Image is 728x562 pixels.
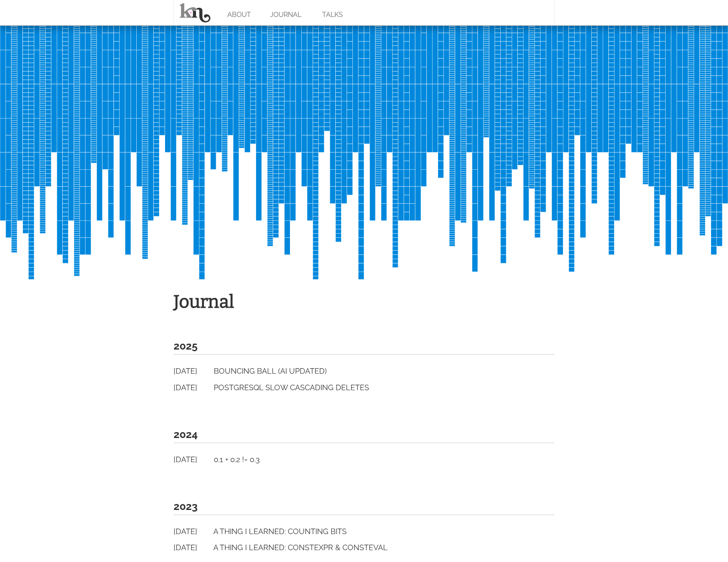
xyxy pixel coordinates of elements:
[174,542,212,554] a: [DATE]
[214,455,260,464] a: 0.1 + 0.2 != 0.3
[174,498,554,515] h2: 2023
[174,365,212,377] a: [DATE]
[213,543,388,552] a: A Thing I Learned: constexpr & consteval
[214,383,369,392] a: PostgreSQL Slow Cascading Deletes
[174,426,554,443] h2: 2024
[213,527,347,536] a: A Thing I Learned: counting bits
[174,526,212,538] a: [DATE]
[174,288,554,316] h1: Journal
[214,366,327,375] a: Bouncing Ball (AI Updated)
[174,454,212,466] a: [DATE]
[174,382,212,394] a: [DATE]
[174,337,554,355] h2: 2025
